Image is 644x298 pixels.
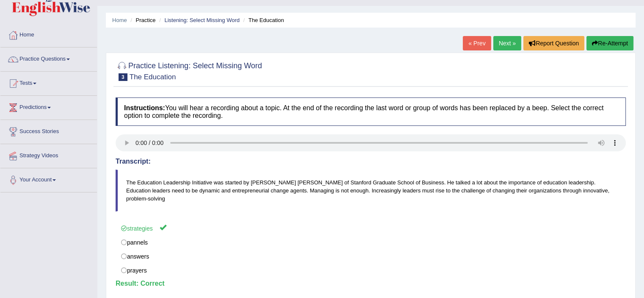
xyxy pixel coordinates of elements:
[0,72,97,93] a: Tests
[116,158,626,165] h4: Transcript:
[0,23,97,45] a: Home
[0,168,97,189] a: Your Account
[586,36,633,50] button: Re-Attempt
[493,36,521,50] a: Next »
[116,263,626,278] label: prayers
[0,144,97,165] a: Strategy Videos
[0,47,97,69] a: Practice Questions
[116,97,626,126] h4: You will hear a recording about a topic. At the end of the recording the last word or group of wo...
[128,16,155,24] li: Practice
[0,120,97,141] a: Success Stories
[119,73,127,81] span: 3
[116,249,626,264] label: answers
[124,104,165,111] b: Instructions:
[116,170,626,212] blockquote: The Education Leadership Initiative was started by [PERSON_NAME] [PERSON_NAME] of Stanford Gradua...
[241,16,284,24] li: The Education
[116,280,626,287] h4: Result:
[116,60,262,81] h2: Practice Listening: Select Missing Word
[130,73,176,81] small: The Education
[116,235,626,250] label: pannels
[523,36,584,50] button: Report Question
[164,17,240,23] a: Listening: Select Missing Word
[112,17,127,23] a: Home
[0,96,97,117] a: Predictions
[463,36,491,50] a: « Prev
[116,220,626,236] label: strategies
